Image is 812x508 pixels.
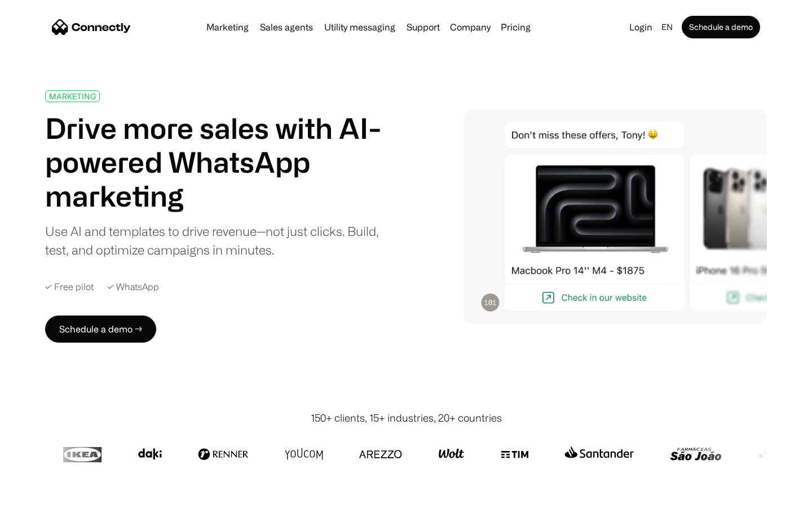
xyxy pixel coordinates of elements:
[23,488,68,504] ul: Language list
[402,23,444,32] a: Support
[311,410,502,426] div: 150+ clients, 15+ industries, 20+ countries
[45,316,156,343] a: Schedule a demo →
[450,19,491,35] div: Company
[202,23,253,32] a: Marketing
[45,111,394,213] h1: Drive more sales with AI-powered WhatsApp marketing
[11,487,68,504] aside: Language selected: English
[45,222,394,259] div: Use AI and templates to drive revenue—not just clicks. Build, test, and optimize campaigns in min...
[107,282,159,292] div: ✓ WhatsApp
[49,92,96,100] div: MARKETING
[661,19,673,35] div: en
[682,16,760,38] a: Schedule a demo
[255,23,317,32] a: Sales agents
[625,19,657,35] a: Login
[320,23,400,32] a: Utility messaging
[496,23,535,32] a: Pricing
[45,282,94,292] div: ✓ Free pilot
